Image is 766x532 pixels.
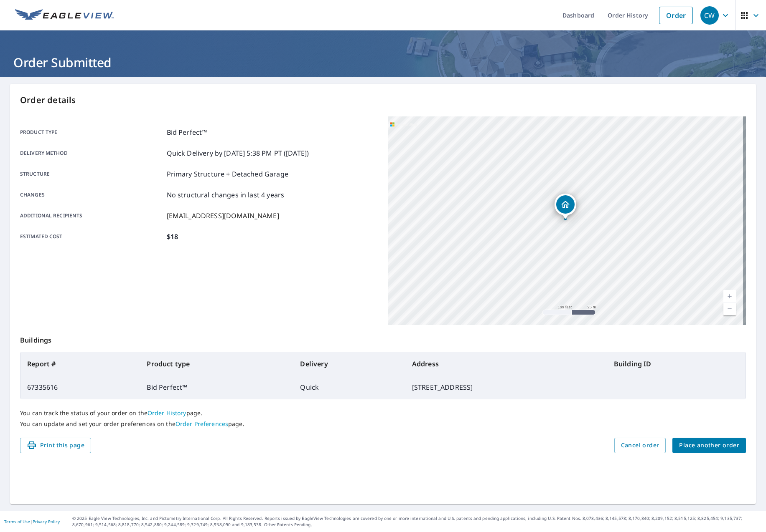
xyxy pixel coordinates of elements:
[167,148,309,158] p: Quick Delivery by [DATE] 5:38 PM PT ([DATE])
[167,190,285,200] p: No structural changes in last 4 years
[167,169,288,179] p: Primary Structure + Detached Garage
[20,169,163,179] p: Structure
[167,232,178,242] p: $18
[27,440,84,451] span: Print this page
[405,352,607,376] th: Address
[148,409,186,417] a: Order History
[672,438,746,453] button: Place another order
[20,190,163,200] p: Changes
[293,352,405,376] th: Delivery
[20,438,91,453] button: Print this page
[607,352,746,376] th: Building ID
[405,376,607,399] td: [STREET_ADDRESS]
[723,290,736,303] a: Current Level 18, Zoom In
[659,7,693,24] a: Order
[140,352,293,376] th: Product type
[4,519,60,524] p: |
[20,409,746,417] p: You can track the status of your order on the page.
[72,515,762,528] p: © 2025 Eagle View Technologies, Inc. and Pictometry International Corp. All Rights Reserved. Repo...
[20,420,746,428] p: You can update and set your order preferences on the page.
[15,9,114,22] img: EV Logo
[614,438,666,453] button: Cancel order
[20,94,746,106] p: Order details
[621,440,659,451] span: Cancel order
[20,325,746,352] p: Buildings
[293,376,405,399] td: Quick
[167,211,279,221] p: [EMAIL_ADDRESS][DOMAIN_NAME]
[700,6,719,25] div: CW
[33,519,60,524] a: Privacy Policy
[20,352,140,376] th: Report #
[20,376,140,399] td: 67335616
[140,376,293,399] td: Bid Perfect™
[679,440,739,451] span: Place another order
[176,420,228,428] a: Order Preferences
[10,54,756,71] h1: Order Submitted
[20,148,163,158] p: Delivery method
[20,127,163,137] p: Product type
[555,194,576,219] div: Dropped pin, building 1, Residential property, 794 Provincetown Dr Carol Stream, IL 60188
[167,127,207,137] p: Bid Perfect™
[20,232,163,242] p: Estimated cost
[20,211,163,221] p: Additional recipients
[4,519,30,524] a: Terms of Use
[723,303,736,315] a: Current Level 18, Zoom Out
